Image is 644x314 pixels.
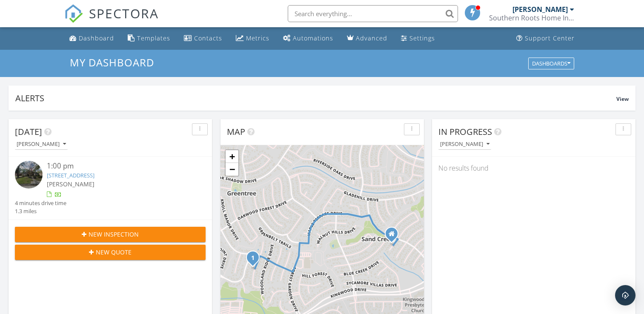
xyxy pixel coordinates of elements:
div: Advanced [356,34,387,42]
img: The Best Home Inspection Software - Spectora [64,4,83,23]
a: Settings [398,31,438,46]
div: No results found [432,157,635,180]
div: Dashboards [532,60,570,66]
div: Automations [293,34,333,42]
div: Metrics [246,34,269,42]
div: Dashboard [79,34,114,42]
span: SPECTORA [89,4,159,22]
div: [PERSON_NAME] [440,141,489,147]
a: Contacts [180,31,226,46]
span: [PERSON_NAME] [47,180,94,188]
a: Metrics [232,31,273,46]
button: Dashboards [528,57,574,69]
a: Support Center [513,31,578,46]
div: Settings [409,34,435,42]
a: Advanced [343,31,391,46]
a: Zoom in [226,150,238,163]
a: Dashboard [66,31,117,46]
div: 1.3 miles [15,207,66,215]
a: Templates [124,31,174,46]
button: New Quote [15,245,206,260]
span: [DATE] [15,126,42,137]
a: Zoom out [226,163,238,176]
div: 5519 Lone Cedar Dr, Kingwood TX 77345 [392,234,397,239]
img: streetview [15,161,43,188]
a: Automations (Basic) [280,31,337,46]
div: 4 minutes drive time [15,199,66,207]
div: Support Center [525,34,575,42]
span: New Quote [96,248,132,257]
button: [PERSON_NAME] [438,139,491,150]
button: New Inspection [15,227,206,242]
div: Open Intercom Messenger [615,285,635,305]
div: [PERSON_NAME] [512,5,568,14]
i: 1 [251,255,255,261]
div: Templates [137,34,170,42]
div: 2807 Crystal Falls, Kingwood, Tx 77345 [253,257,258,263]
span: Map [227,126,245,137]
div: Southern Roots Home Inspections [489,14,574,22]
div: [PERSON_NAME] [17,141,66,147]
input: Search everything... [288,5,458,22]
div: 1:00 pm [47,161,190,171]
button: [PERSON_NAME] [15,139,68,150]
span: My Dashboard [70,55,154,69]
a: 1:00 pm [STREET_ADDRESS] [PERSON_NAME] 4 minutes drive time 1.3 miles [15,161,206,215]
div: Contacts [194,34,222,42]
div: Alerts [15,92,616,104]
a: [STREET_ADDRESS] [47,171,94,179]
span: View [616,95,629,103]
span: New Inspection [89,230,139,239]
a: SPECTORA [64,11,159,29]
span: In Progress [438,126,492,137]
